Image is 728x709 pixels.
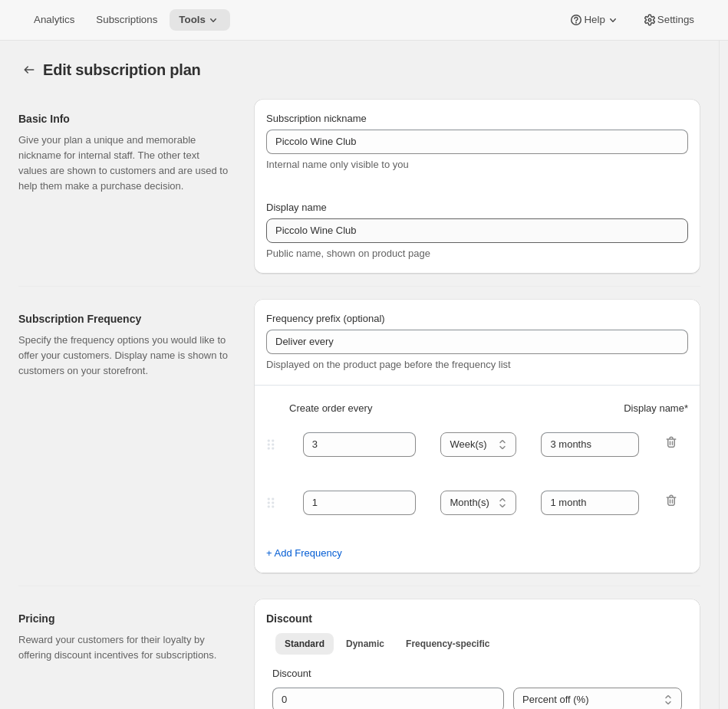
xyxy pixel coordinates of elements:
span: Internal name only visible to you [266,159,409,170]
p: Discount [272,666,682,681]
button: Tools [170,9,230,31]
span: Standard [285,638,324,650]
span: Dynamic [346,638,384,650]
span: Frequency-specific [406,638,489,650]
button: Subscription plans [18,59,40,80]
button: Settings [633,9,703,31]
p: Give your plan a unique and memorable nickname for internal staff. The other text values are show... [18,133,229,194]
span: Display name [266,202,327,213]
h2: Discount [266,611,688,626]
button: + Add Frequency [257,541,351,566]
h2: Pricing [18,611,229,626]
p: Specify the frequency options you would like to offer your customers. Display name is shown to cu... [18,333,229,379]
span: Public name, shown on product page [266,248,430,259]
span: Display name * [624,401,688,416]
span: Subscriptions [96,14,157,26]
input: 1 month [541,432,639,457]
span: Analytics [34,14,74,26]
span: Create order every [289,401,372,416]
p: Reward your customers for their loyalty by offering discount incentives for subscriptions. [18,632,229,663]
button: Subscriptions [87,9,166,31]
input: Deliver every [266,330,688,354]
h2: Basic Info [18,111,229,126]
span: + Add Frequency [266,546,342,561]
span: Tools [179,14,206,26]
span: Frequency prefix (optional) [266,313,385,324]
span: Subscription nickname [266,113,367,124]
span: Edit subscription plan [43,61,201,78]
input: 1 month [541,491,639,515]
h2: Subscription Frequency [18,311,229,327]
span: Settings [657,14,694,26]
input: Subscribe & Save [266,130,688,154]
input: Subscribe & Save [266,218,688,243]
span: Help [584,14,604,26]
button: Analytics [25,9,84,31]
span: Displayed on the product page before the frequency list [266,359,511,370]
button: Help [559,9,629,31]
